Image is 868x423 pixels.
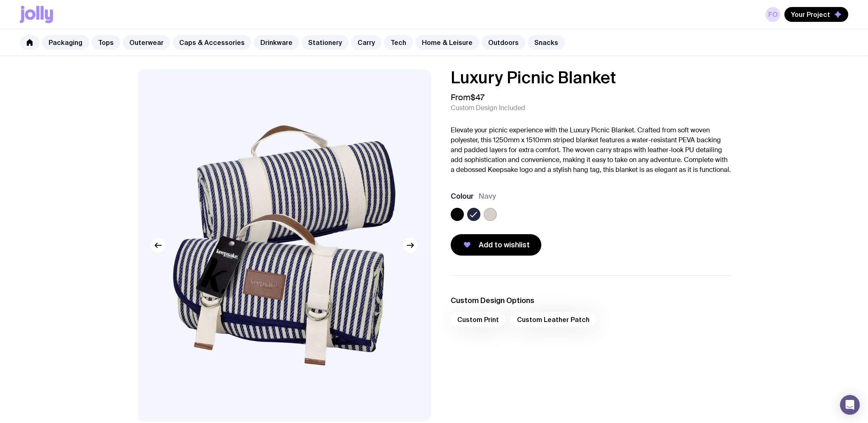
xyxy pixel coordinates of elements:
[415,35,479,50] a: Home & Leisure
[840,395,860,415] div: Open Intercom Messenger
[791,10,830,19] span: Your Project
[451,296,731,305] h3: Custom Design Options
[765,7,780,22] a: FO
[42,35,89,50] a: Packaging
[302,35,349,50] a: Stationery
[451,104,525,112] span: Custom Design Included
[784,7,848,22] button: Your Project
[451,191,474,201] h3: Colour
[254,35,299,50] a: Drinkware
[351,35,381,50] a: Carry
[451,92,484,102] span: From
[91,35,120,50] a: Tops
[479,191,496,201] span: Navy
[123,35,170,50] a: Outerwear
[528,35,565,50] a: Snacks
[479,240,530,250] span: Add to wishlist
[451,69,731,86] h1: Luxury Picnic Blanket
[451,125,731,175] p: Elevate your picnic experience with the Luxury Picnic Blanket. Crafted from soft woven polyester,...
[482,35,525,50] a: Outdoors
[173,35,251,50] a: Caps & Accessories
[384,35,413,50] a: Tech
[470,92,484,103] span: $47
[451,234,541,256] button: Add to wishlist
